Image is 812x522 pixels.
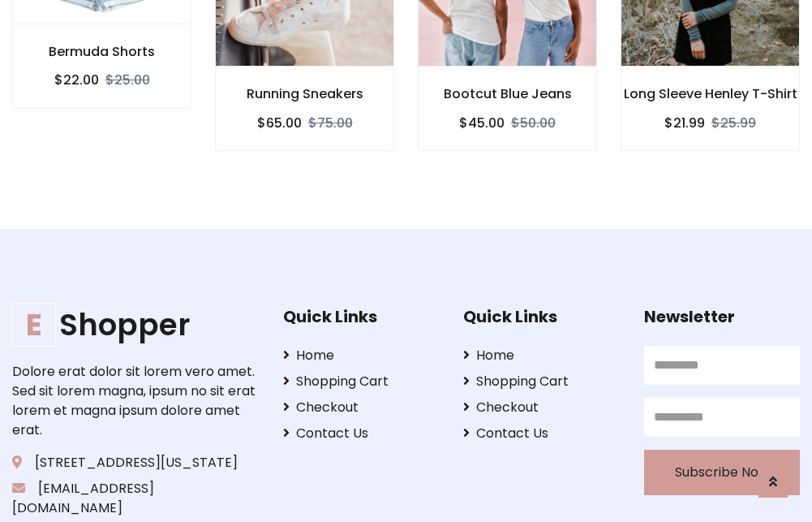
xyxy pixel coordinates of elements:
[463,346,619,365] a: Home
[12,303,56,347] span: E
[105,71,150,89] del: $25.00
[419,86,596,101] h6: Bootcut Blue Jeans
[216,86,393,101] h6: Running Sneakers
[644,307,800,326] h5: Newsletter
[621,86,799,101] h6: Long Sleeve Henley T-Shirt
[12,453,258,472] p: [STREET_ADDRESS][US_STATE]
[463,307,619,326] h5: Quick Links
[463,398,619,417] a: Checkout
[283,424,439,443] a: Contact Us
[283,372,439,391] a: Shopping Cart
[463,424,619,443] a: Contact Us
[459,115,505,131] h6: $45.00
[664,115,705,131] h6: $21.99
[12,362,258,440] p: Dolore erat dolor sit lorem vero amet. Sed sit lorem magna, ipsum no sit erat lorem et magna ipsu...
[511,114,556,132] del: $50.00
[711,114,756,132] del: $25.99
[308,114,353,132] del: $75.00
[644,450,800,495] button: Subscribe Now
[257,115,302,131] h6: $65.00
[13,44,191,59] h6: Bermuda Shorts
[283,307,439,326] h5: Quick Links
[463,372,619,391] a: Shopping Cart
[283,398,439,417] a: Checkout
[283,346,439,365] a: Home
[54,72,99,88] h6: $22.00
[12,307,258,343] a: EShopper
[12,307,258,343] h1: Shopper
[12,479,258,518] p: [EMAIL_ADDRESS][DOMAIN_NAME]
